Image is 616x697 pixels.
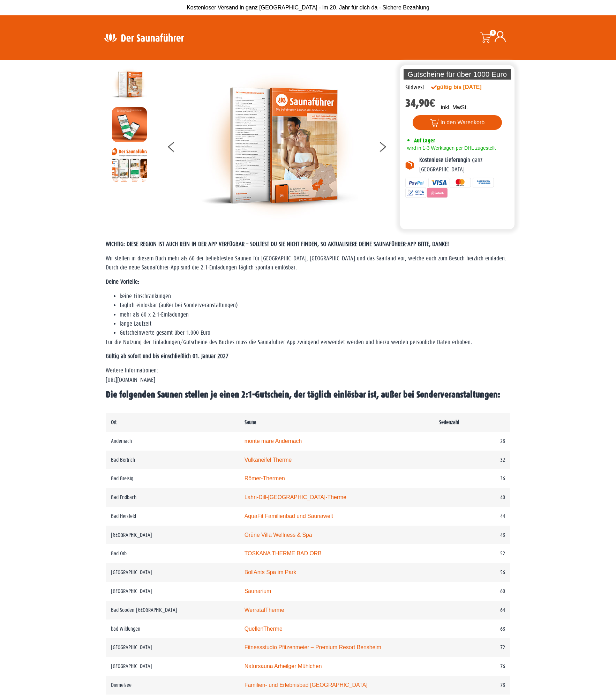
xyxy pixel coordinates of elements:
a: WerratalTherme [245,607,284,613]
td: Bad Bertrich [106,451,239,469]
a: Familien- und Erlebnisbad [GEOGRAPHIC_DATA] [245,682,368,688]
a: monte mare Andernach [245,438,302,444]
a: Grüne Villa Wellness & Spa [245,532,312,538]
a: Saunarium [245,588,271,594]
td: 52 [434,544,510,563]
p: in ganz [GEOGRAPHIC_DATA] [419,156,509,174]
button: In den Warenkorb [413,115,502,130]
strong: Sauna [245,419,256,425]
td: [GEOGRAPHIC_DATA] [106,526,239,544]
td: 78 [434,676,510,695]
bdi: 34,90 [405,97,436,110]
b: Kostenlose Lieferung [419,157,466,163]
td: Bad Sooden-[GEOGRAPHIC_DATA] [106,601,239,620]
a: Vulkaneifel Therme [245,457,292,463]
span: 0 [490,30,496,36]
span: WICHTIG: DIESE REGION IST AUCH REIN IN DER APP VERFÜGBAR – SOLLTEST DU SIE NICHT FINDEN, SO AKTUA... [106,241,449,247]
div: gültig bis [DATE] [431,83,497,91]
td: 44 [434,507,510,526]
span: Kostenloser Versand in ganz [GEOGRAPHIC_DATA] - im 20. Jahr für dich da - Sichere Bezahlung [187,5,429,10]
td: 56 [434,563,510,582]
td: bad Wildungen [106,620,239,638]
a: TOSKANA THERME BAD ORB [245,550,322,556]
li: täglich einlösbar (außer bei Sonderveranstaltungen) [120,301,510,310]
td: Bad Orb [106,544,239,563]
span: Die folgenden Saunen stellen je einen 2:1-Gutschein, der täglich einlösbar ist, außer bei Sonderv... [106,390,500,400]
li: mehr als 60 x 2:1-Einladungen [120,310,510,319]
a: BollAnts Spa im Park [245,569,296,575]
td: Andernach [106,432,239,451]
span: Wir stellen in diesem Buch mehr als 60 der beliebtesten Saunen für [GEOGRAPHIC_DATA], [GEOGRAPHIC... [106,255,506,271]
span: wird in 1-3 Werktagen per DHL zugestellt [405,145,496,151]
li: keine Einschränkungen [120,292,510,301]
span: Auf Lager [414,137,435,144]
td: Bad Breisig [106,469,239,488]
td: [GEOGRAPHIC_DATA] [106,582,239,601]
a: AquaFit Familienbad und Saunawelt [245,513,333,519]
img: der-saunafuehrer-2025-suedwest [201,67,358,224]
a: Fitnessstudio Pfitzenmeier – Premium Resort Bensheim [245,644,381,650]
td: 36 [434,469,510,488]
img: der-saunafuehrer-2025-suedwest [112,67,147,102]
td: 48 [434,526,510,544]
td: [GEOGRAPHIC_DATA] [106,638,239,657]
p: Für die Nutzung der Einladungen/Gutscheine des Buches muss die Saunaführer-App zwingend verwendet... [106,338,510,347]
td: 68 [434,620,510,638]
li: Gutscheinwerte gesamt über 1.000 Euro [120,328,510,338]
td: 28 [434,432,510,451]
td: 72 [434,638,510,657]
p: inkl. MwSt. [441,103,468,112]
div: Südwest [405,83,424,92]
td: Bad Endbach [106,488,239,507]
td: [GEOGRAPHIC_DATA] [106,563,239,582]
strong: Ort [111,419,117,425]
td: 40 [434,488,510,507]
strong: Gültig ab sofort und bis einschließlich 01. Januar 2027 [106,353,228,359]
td: Bad Hersfeld [106,507,239,526]
strong: Seitenzahl [439,419,459,425]
img: MOCKUP-iPhone_regional [112,107,147,142]
td: 64 [434,601,510,620]
span: € [429,97,436,110]
a: QuellenTherme [245,626,283,632]
td: 60 [434,582,510,601]
strong: Deine Vorteile: [106,279,139,285]
td: [GEOGRAPHIC_DATA] [106,657,239,676]
li: lange Laufzeit [120,319,510,328]
td: 76 [434,657,510,676]
a: Natursauna Arheilger Mühlchen [245,663,322,669]
a: Römer-Thermen [245,475,285,481]
a: Lahn-Dill-[GEOGRAPHIC_DATA]-Therme [245,494,346,500]
p: Weitere Informationen: [URL][DOMAIN_NAME] [106,366,510,385]
td: 32 [434,451,510,469]
img: Anleitung7tn [112,147,147,182]
td: Diemelsee [106,676,239,695]
p: Gutscheine für über 1000 Euro [404,69,511,80]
